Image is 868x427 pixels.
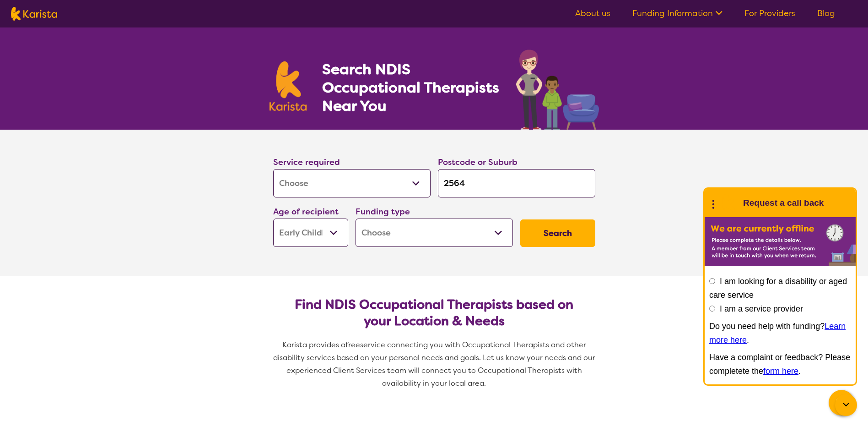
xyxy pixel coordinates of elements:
[575,8,610,19] a: About us
[11,7,57,21] img: Karista logo
[743,196,824,210] h1: Request a call back
[438,169,595,197] input: Type
[280,296,588,329] h2: Find NDIS Occupational Therapists based on your Location & Needs
[345,340,360,350] span: free
[632,8,722,19] a: Funding Information
[709,350,851,378] p: Have a complaint or feedback? Please completete the .
[763,367,798,376] a: form here
[273,206,339,217] label: Age of recipient
[719,194,738,212] img: Karista
[270,61,307,111] img: Karista logo
[273,157,340,168] label: Service required
[709,277,847,300] label: I am looking for a disability or aged care service
[705,217,856,266] img: Karista offline chat form to request call back
[817,8,835,19] a: Blog
[273,340,597,388] span: service connecting you with Occupational Therapists and other disability services based on your p...
[282,340,345,350] span: Karista provides a
[438,157,518,168] label: Postcode or Suburb
[322,60,500,115] h1: Search NDIS Occupational Therapists Near You
[709,319,851,347] p: Do you need help with funding? .
[720,304,803,313] label: I am a service provider
[356,206,410,217] label: Funding type
[829,390,854,416] button: Channel Menu
[744,8,795,19] a: For Providers
[520,219,595,247] button: Search
[516,49,599,130] img: occupational-therapy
